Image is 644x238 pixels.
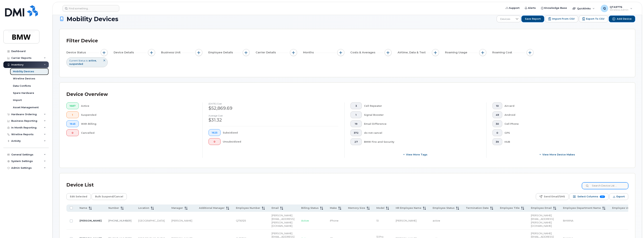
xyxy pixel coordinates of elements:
span: Business Unit [161,51,182,54]
span: Airtime, Data & Text [398,51,427,54]
span: Employee Status [433,206,455,210]
span: Alerts [528,6,536,10]
span: Q [603,6,606,11]
span: 27 [354,140,359,143]
h4: [DATE] cost [209,102,338,105]
span: suspended [69,63,83,65]
button: Save Report [521,16,544,22]
span: Mobility Devices [67,16,118,22]
span: Employee Details [208,51,234,54]
div: Unsubsidized [223,138,339,145]
div: Email Difference [364,120,480,127]
button: 1625 [209,129,221,136]
span: 19 [354,122,359,125]
button: 19 [351,120,362,127]
span: Import from CSV [552,17,575,21]
button: View more tags [351,151,480,158]
span: 372 [354,131,359,134]
span: Carrier Details [256,51,277,54]
span: Months [303,51,315,54]
button: Import from CSV [545,16,578,22]
button: 3 [351,102,362,109]
span: [PERSON_NAME] [396,219,417,222]
div: Cell Repeater [364,102,480,109]
span: Devices [497,16,513,22]
button: 30 [492,120,502,127]
span: [PERSON_NAME][EMAIL_ADDRESS][PERSON_NAME][DOMAIN_NAME] [272,214,294,227]
span: Employee Title [500,206,520,210]
span: Quicklinks [577,7,591,10]
div: $52,869.69 [209,105,338,111]
span: 30 [496,122,499,125]
span: QT50125 [236,219,246,222]
a: Alerts [522,4,538,12]
span: Support [509,6,519,10]
span: Make [330,206,337,210]
div: $31.32 [209,117,338,123]
span: Export [616,194,625,199]
span: 24 [600,195,605,198]
button: 10 [492,102,502,109]
span: 49 [496,113,499,116]
span: Employee Number [236,206,260,210]
span: 13 [376,219,379,222]
div: Active [81,102,197,109]
div: HUB [504,138,622,145]
button: 49 [492,111,502,118]
span: 1 [70,113,76,116]
a: [PERSON_NAME] [80,219,102,222]
span: 0 [212,140,217,143]
button: Bulk Suspend/Cancel [92,193,127,200]
span: View More Device Makes [542,153,575,156]
button: 372 [351,129,362,136]
input: Find something... [62,5,119,12]
div: Subsidized [223,129,339,136]
span: Export to CSV [586,17,604,21]
span: Number [108,206,119,210]
span: Termination Date [466,206,489,210]
span: Employee User ID [612,206,635,210]
span: Add Device [617,17,632,21]
span: View more tags [406,153,427,156]
span: Billing Status [301,206,319,210]
div: Quicklinks [570,5,597,12]
button: Add Device [609,16,635,22]
span: [GEOGRAPHIC_DATA] [138,219,165,222]
span: Location [138,206,149,210]
button: View More Device Makes [492,151,622,158]
div: Device List [66,180,94,190]
span: Device Details [114,51,135,54]
div: Suspended [81,111,197,118]
span: Memory Size [348,206,365,210]
span: Save Report [525,17,541,21]
button: Export [609,193,628,200]
span: Current Status [69,59,85,62]
div: Cancelled [81,129,197,136]
span: Send Email/SMS [544,194,565,199]
div: Filter Device [66,36,98,46]
button: 1645 [66,120,79,127]
div: Device Overview [66,90,108,99]
div: Aircard [504,102,622,109]
span: 1625 [212,131,217,134]
div: Signal Booster [364,111,480,118]
a: Knowledge Base [538,4,570,12]
span: 0 [70,131,76,134]
input: Search Device List ... [582,182,628,189]
span: 1645 [70,122,76,125]
span: active [433,219,440,222]
span: 39 [496,140,499,143]
span: Select Columns [577,194,598,199]
span: Manager [171,206,183,210]
span: Wireless Admin [610,8,628,11]
span: Roaming Usage [445,51,468,54]
span: Model [376,206,384,210]
a: Support [503,4,522,12]
div: BMW Fire and Security [364,138,480,145]
span: Roaming Cost [492,51,513,54]
button: Edit Selected [66,193,91,200]
span: Email [272,206,279,210]
iframe: Messenger Launcher [628,222,641,235]
span: Name [80,206,87,210]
